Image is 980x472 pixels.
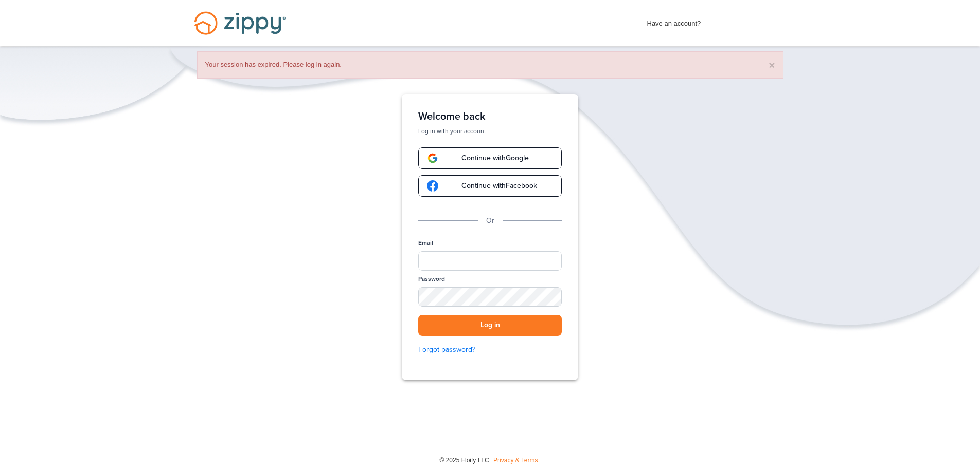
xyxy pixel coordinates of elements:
[427,153,438,164] img: google-logo
[418,275,445,284] label: Password
[418,251,562,271] input: Email
[197,51,783,79] div: Your session has expired. Please log in again.
[439,457,489,464] span: © 2025 Floify LLC
[486,215,494,226] p: Or
[418,127,562,135] p: Log in with your account.
[493,457,538,464] a: Privacy & Terms
[647,13,701,29] span: Have an account?
[451,155,529,162] span: Continue with Google
[451,182,537,190] span: Continue with Facebook
[418,175,562,197] a: google-logoContinue withFacebook
[418,147,562,169] a: google-logoContinue withGoogle
[418,287,562,307] input: Password
[418,110,562,123] h1: Welcome back
[418,315,562,336] button: Log in
[418,239,433,248] label: Email
[769,60,775,70] button: ×
[418,344,562,355] a: Forgot password?
[427,180,438,192] img: google-logo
